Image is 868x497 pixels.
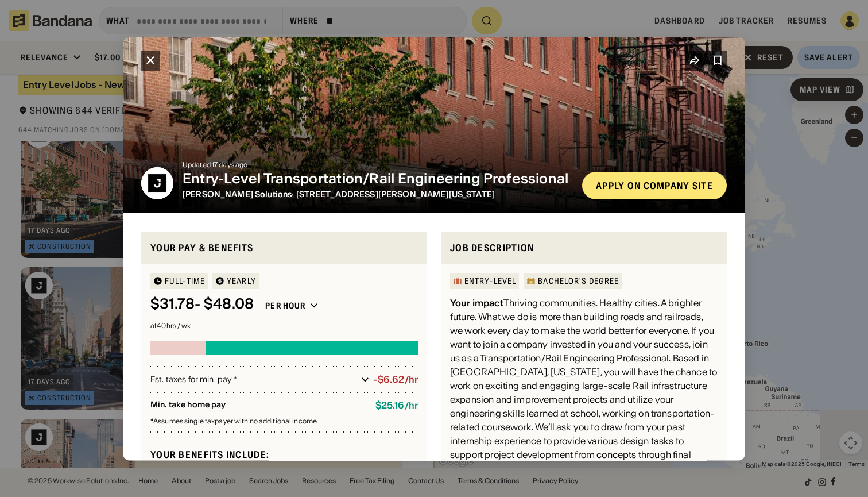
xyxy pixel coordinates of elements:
[150,322,418,329] div: at 40 hrs / wk
[265,300,305,311] div: Per hour
[596,180,713,190] div: Apply on company site
[165,277,205,285] div: Full-time
[150,373,356,385] div: Est. taxes for min. pay *
[150,296,254,313] div: $ 31.78 - $48.08
[150,418,418,425] div: Assumes single taxpayer with no additional income
[183,189,573,199] div: · [STREET_ADDRESS][PERSON_NAME][US_STATE]
[150,400,366,411] div: Min. take home pay
[450,297,503,309] div: Your impact
[374,374,418,385] div: -$6.62/hr
[183,161,573,168] div: Updated 17 days ago
[450,240,718,255] div: Job Description
[227,277,256,285] div: YEARLY
[150,448,418,460] div: Your benefits include:
[183,188,292,199] span: [PERSON_NAME] Solutions
[538,277,619,285] div: Bachelor's Degree
[375,400,418,411] div: $ 25.16 / hr
[141,167,173,199] img: Jacobs Solutions logo
[464,277,516,285] div: Entry-Level
[183,170,573,187] div: Entry-Level Transportation/Rail Engineering Professional
[150,240,418,255] div: Your pay & benefits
